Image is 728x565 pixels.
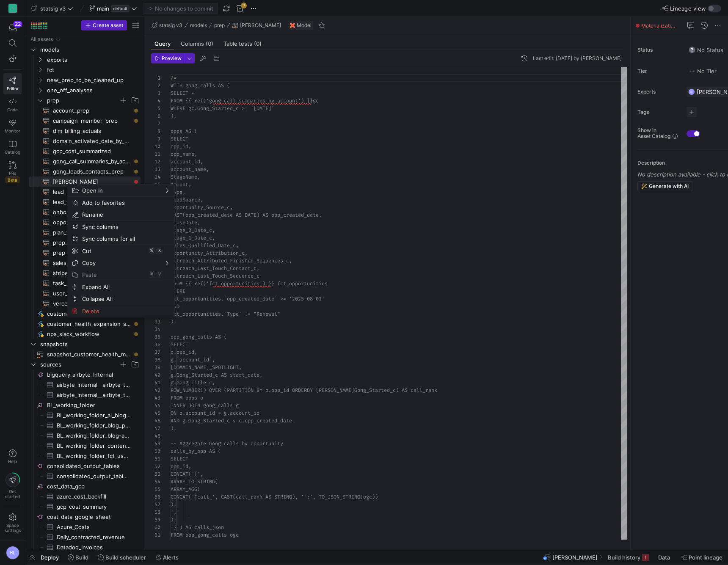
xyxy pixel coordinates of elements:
a: campaign_member_prep​​​​​​​​​​ [29,116,141,126]
span: Collapse All [79,293,149,305]
a: snapshot_customer_health_metrics​​​​​​​ [29,349,141,359]
button: Build history [604,550,653,565]
span: FROM {{ ref('fct_opportunities') }} fct_opportun [171,280,313,287]
div: 43 [151,394,160,402]
span: onboarding_path_by_domain​​​​​​​​​​ [53,207,131,217]
span: Cut [79,245,149,257]
span: g.`account_id`, [171,356,215,363]
div: Press SPACE to select this row. [29,268,141,278]
span: LeadSource, [171,196,203,203]
div: 7 [151,120,160,127]
span: Stage_0_Date_c, [171,227,215,234]
div: 6 [151,112,160,120]
span: cost_data_gcp​​​​​​​​ [47,482,139,491]
span: date, [307,212,322,218]
span: statsig v3 [159,22,182,28]
span: opps AS ( [171,128,197,135]
a: PRsBeta [3,158,22,187]
span: azure_cost_backfill​​​​​​​​​ [57,492,131,502]
span: lead_task_prep​​​​​​​​​​ [53,197,131,207]
span: Status [637,47,680,53]
button: Alerts [152,550,182,565]
span: Outreach_Last_Touch_Sequence_c [171,273,259,279]
div: 4 [151,97,160,105]
span: Model [297,22,312,28]
span: snapshots [40,339,139,349]
div: Press SPACE to select this row. [29,400,141,410]
a: vercel_prep​​​​​​​​​​ [29,298,141,309]
div: Press SPACE to select this row. [29,258,141,268]
a: dim_billing_actuals​​​​​​​​​​ [29,126,141,136]
a: lead_task_prep​​​​​​​​​​ [29,197,141,207]
span: Lineage view [670,5,706,12]
span: main [97,5,109,12]
span: BL_working_folder_ai_blog_posts​​​​​​​​​ [57,411,131,420]
div: 34 [151,325,160,333]
a: lead_prep​​​​​​​​​​ [29,187,141,197]
span: BY [PERSON_NAME]Gong_Started_c) AS call_rank [307,387,437,394]
span: prep_besig_domains​​​​​​​​​​ [53,238,131,248]
a: customer_health_expansion_slack_workflow​​​​​ [29,319,141,329]
span: account_prep​​​​​​​​​​ [53,106,131,116]
span: SELECT [171,135,188,142]
div: 1 [151,74,160,82]
a: Datadog_Invoices​​​​​​​​​ [29,542,141,552]
span: prep [47,96,119,105]
a: opportunity_prep​​​​​​​​​​ [29,217,141,227]
span: Add to favorites [79,197,149,209]
div: Press SPACE to select this row. [29,349,141,359]
span: X [158,248,161,254]
span: account_name, [171,166,209,173]
span: SELECT * [171,90,194,96]
span: Build history [608,554,640,561]
a: Catalog [3,137,22,158]
span: fct_opportunities.`Type` != "Renewal" [171,311,280,317]
div: Last edit: [DATE] by [PERSON_NAME] [533,55,622,61]
span: g.Gong_Title_c, [171,379,215,386]
div: 3 [151,89,160,97]
span: sales_status_by_domain​​​​​​​​​​ [53,258,131,268]
div: Press SPACE to select this row. [29,187,141,197]
span: No Status [689,47,723,53]
span: WHERE gc.Gong_Started_c >= '[DATE]' [171,105,274,112]
span: CAST(opp_created_date AS DATE) AS opp_created_ [171,212,307,218]
div: Press SPACE to select this row. [29,44,141,55]
span: Alerts [163,554,179,561]
a: airbyte_internal__airbyte_tmp_sxu_OpportunityHistory​​​​​​​​​ [29,380,141,390]
span: Outreach_Attributed_Finished_Sequences_c, [171,257,292,264]
button: 22 [3,20,22,36]
div: Press SPACE to select this row. [29,136,141,146]
a: domain_activated_date_by_product​​​​​​​​​​ [29,136,141,146]
div: 41 [151,379,160,386]
a: BL_working_folder_content_posts_with_authors​​​​​​​​​ [29,441,141,451]
a: onboarding_path_by_domain​​​​​​​​​​ [29,207,141,217]
div: Press SPACE to select this row. [29,197,141,207]
div: Press SPACE to select this row. [29,339,141,349]
div: 35 [151,333,160,341]
span: nps_slack_workflow​​​​​ [47,329,131,339]
img: No tier [689,68,695,74]
span: Build scheduler [105,554,146,561]
span: gong_call_summaries_by_account​​​​​​​​​​ [53,157,131,166]
span: ⌘ [150,271,154,278]
span: [PERSON_NAME] [240,22,281,28]
div: Press SPACE to select this row. [29,278,141,288]
div: 36 [151,341,160,348]
a: plan_type_by_domain​​​​​​​​​​ [29,227,141,237]
span: Sync columns [79,221,149,233]
span: [DOMAIN_NAME]_SPOTLIGHT, [171,364,242,371]
div: 11 [151,150,160,158]
span: Experts [637,89,680,95]
span: Sales_Qualified_Date_c, [171,242,239,249]
a: Daily_contracted_revenue​​​​​​​​​ [29,532,141,542]
a: prep_besig_domains​​​​​​​​​​ [29,237,141,248]
span: BL_working_folder_blog-author-emails​​​​​​​​​ [57,431,131,441]
span: consolidated_output_tables​​​​​​​​ [47,461,139,471]
span: prep [214,22,225,28]
div: Press SPACE to select this row. [29,329,141,339]
div: Press SPACE to select this row. [29,390,141,400]
span: fct_opportunities.`opp_created_date` >= '2025- [171,295,307,302]
a: Editor [3,73,22,94]
span: Paste [79,269,149,281]
span: campaign_member_prep​​​​​​​​​​ [53,116,131,126]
